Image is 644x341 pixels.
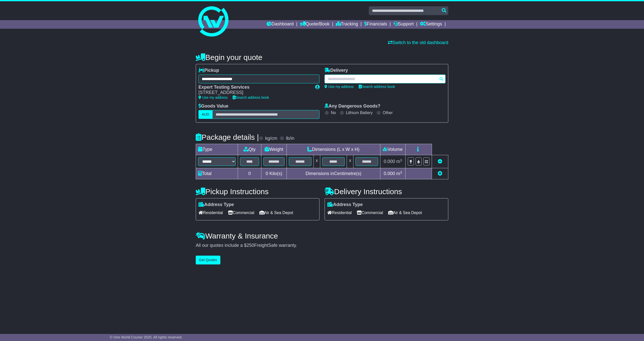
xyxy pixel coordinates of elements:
[438,159,442,164] a: Remove this item
[196,232,448,240] h4: Warranty & Insurance
[347,155,353,168] td: x
[196,187,319,196] h4: Pickup Instructions
[346,110,373,115] label: Lithium Battery
[325,75,446,83] typeahead: Please provide city
[238,144,261,155] td: Qty
[357,209,383,217] span: Commercial
[325,104,380,109] label: Any Dangerous Goods?
[196,144,238,155] td: Type
[388,209,422,217] span: Air & Sea Depot
[247,243,254,248] span: 250
[228,209,254,217] span: Commercial
[331,110,336,115] label: No
[400,158,402,162] sup: 3
[287,168,380,179] td: Dimensions in Centimetre(s)
[325,85,354,89] a: Use my address
[196,168,238,179] td: Total
[266,171,268,176] span: 0
[265,136,277,141] label: kg/cm
[233,95,269,99] a: Search address book
[325,68,348,73] label: Delivery
[384,171,395,176] span: 0.000
[383,110,393,115] label: Other
[420,20,442,29] a: Settings
[238,168,261,179] td: 0
[196,53,448,61] h4: Begin your quote
[198,85,310,90] div: Expert Testing Services
[359,85,395,89] a: Search address book
[287,144,380,155] td: Dimensions (L x W x H)
[400,170,402,174] sup: 3
[327,209,352,217] span: Residential
[438,171,442,176] a: Add new item
[396,171,402,176] span: m
[261,144,287,155] td: Weight
[198,68,219,73] label: Pickup
[261,168,287,179] td: Kilo(s)
[259,209,293,217] span: Air & Sea Depot
[196,256,220,264] button: Get Quotes
[196,243,448,248] div: All our quotes include a $ FreightSafe warranty.
[380,144,405,155] td: Volume
[396,159,402,164] span: m
[286,136,294,141] label: lb/in
[388,40,448,45] a: Switch to the old dashboard
[300,20,330,29] a: Quote/Book
[267,20,294,29] a: Dashboard
[198,95,228,99] a: Use my address
[196,133,259,141] h4: Package details |
[198,104,228,109] label: Goods Value
[198,90,310,95] div: [STREET_ADDRESS]
[325,187,448,196] h4: Delivery Instructions
[364,20,387,29] a: Financials
[198,209,223,217] span: Residential
[198,110,213,119] label: AUD
[336,20,358,29] a: Tracking
[327,202,363,208] label: Address Type
[313,155,320,168] td: x
[110,335,183,339] span: © One World Courier 2025. All rights reserved.
[393,20,414,29] a: Support
[384,159,395,164] span: 0.000
[198,202,234,208] label: Address Type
